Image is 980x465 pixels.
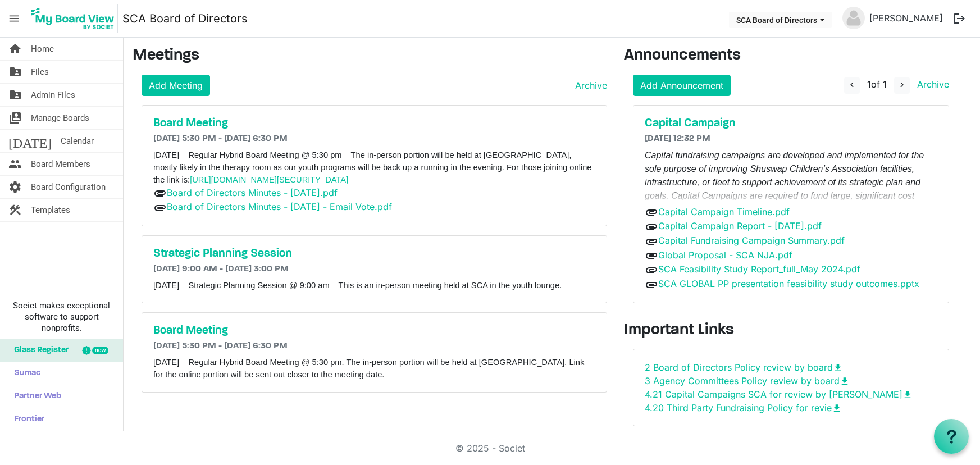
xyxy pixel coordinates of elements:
a: © 2025 - Societ [455,443,525,454]
a: [PERSON_NAME] [865,7,947,29]
span: Glass Register [8,339,69,362]
span: attachment [645,220,658,234]
button: navigate_before [844,77,860,94]
span: Board Members [31,153,90,175]
span: folder_shared [8,61,22,83]
a: Archive [913,79,949,90]
span: download [832,403,842,413]
span: Societ makes exceptional software to support nonprofits. [5,300,118,334]
span: attachment [645,263,658,277]
a: [URL][DOMAIN_NAME][SECURITY_DATA] [190,175,348,184]
a: SCA Feasibility Study Report_full_May 2024.pdf [658,263,860,275]
a: 3 Agency Committees Policy review by boarddownload [645,375,850,386]
button: logout [947,7,971,30]
span: attachment [645,206,658,219]
h6: [DATE] 5:30 PM - [DATE] 6:30 PM [153,134,595,144]
a: SCA Board of Directors [122,7,248,30]
span: people [8,153,22,175]
span: Templates [31,199,70,221]
span: Board Configuration [31,176,106,198]
a: 2 Board of Directors Policy review by boarddownload [645,362,843,373]
span: Frontier [8,408,44,431]
a: Board Meeting [153,117,595,130]
span: attachment [645,235,658,248]
span: navigate_next [897,80,907,90]
a: Capital Campaign Report - [DATE].pdf [658,220,822,231]
span: attachment [153,201,167,215]
span: Files [31,61,49,83]
span: Home [31,38,54,60]
span: home [8,38,22,60]
span: download [833,363,843,373]
a: 4.21 Capital Campaigns SCA for review by [PERSON_NAME]download [645,389,913,400]
a: Capital Campaign [645,117,937,130]
span: construction [8,199,22,221]
a: Board Meeting [153,324,595,338]
a: Board of Directors Minutes - [DATE] - Email Vote.pdf [167,201,392,212]
span: [DATE] 12:32 PM [645,134,710,143]
span: attachment [645,249,658,262]
p: [DATE] – Strategic Planning Session @ 9:00 am – This is an in-person meeting held at SCA in the y... [153,279,595,291]
span: Calendar [61,130,94,152]
span: menu [3,8,25,29]
span: of 1 [867,79,887,90]
img: My Board View Logo [28,4,118,33]
div: new [92,347,108,354]
a: Strategic Planning Session [153,247,595,261]
a: Capital Fundraising Campaign Summary.pdf [658,235,845,246]
span: navigate_before [847,80,857,90]
span: 1 [867,79,871,90]
h3: Meetings [133,47,607,66]
span: switch_account [8,107,22,129]
span: download [840,376,850,386]
span: download [902,390,913,400]
a: My Board View Logo [28,4,122,33]
button: SCA Board of Directors dropdownbutton [729,12,832,28]
p: [DATE] – Regular Hybrid Board Meeting @ 5:30 pm – The in-person portion will be held at [GEOGRAPH... [153,149,595,186]
img: no-profile-picture.svg [842,7,865,29]
span: folder_shared [8,84,22,106]
span: Capital fundraising campaigns are developed and implemented for the sole purpose of improving Shu... [645,151,929,268]
p: [DATE] – Regular Hybrid Board Meeting @ 5:30 pm. The in-person portion will be held at [GEOGRAPHI... [153,356,595,381]
span: Admin Files [31,84,75,106]
button: navigate_next [894,77,910,94]
span: Manage Boards [31,107,89,129]
span: settings [8,176,22,198]
a: SCA GLOBAL PP presentation feasibility study outcomes.pptx [658,278,919,289]
a: Archive [571,79,607,92]
a: Add Announcement [633,75,731,96]
span: Sumac [8,362,40,385]
a: Capital Campaign Timeline.pdf [658,206,790,217]
span: Partner Web [8,385,61,408]
a: 4.20 Third Party Fundraising Policy for reviedownload [645,402,842,413]
h3: Announcements [624,47,958,66]
span: [DATE] [8,130,52,152]
h6: [DATE] 9:00 AM - [DATE] 3:00 PM [153,264,595,275]
h6: [DATE] 5:30 PM - [DATE] 6:30 PM [153,341,595,352]
span: attachment [645,278,658,291]
span: attachment [153,186,167,200]
a: Add Meeting [142,75,210,96]
a: Board of Directors Minutes - [DATE].pdf [167,187,338,198]
a: Global Proposal - SCA NJA.pdf [658,249,792,261]
h3: Important Links [624,321,958,340]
